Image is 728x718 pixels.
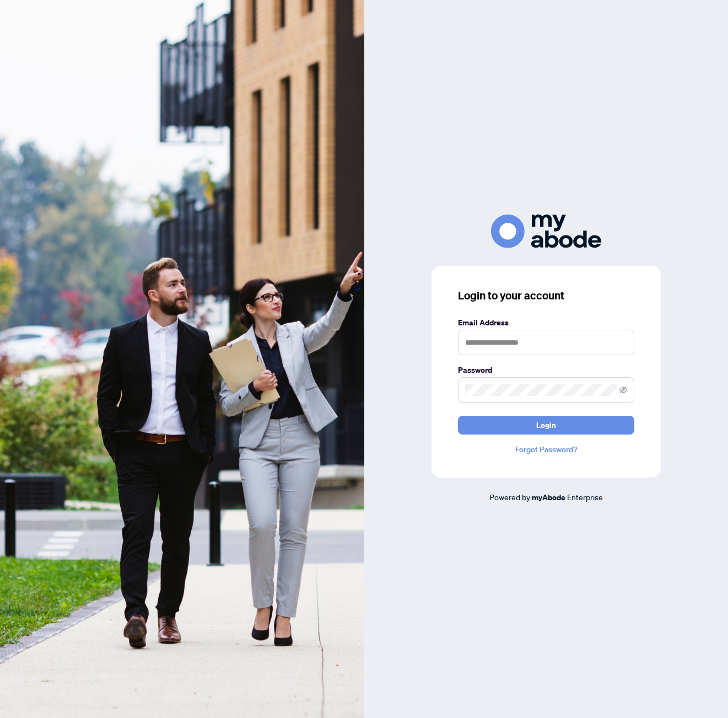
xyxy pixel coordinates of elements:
[458,443,634,456] a: Forgot Password?
[458,364,634,376] label: Password
[532,491,565,503] a: myAbode
[491,215,601,248] img: ma-logo
[458,288,634,303] h3: Login to your account
[567,492,603,502] span: Enterprise
[489,492,530,502] span: Powered by
[458,416,634,435] button: Login
[619,386,627,394] span: eye-invisible
[458,317,634,329] label: Email Address
[536,416,556,434] span: Login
